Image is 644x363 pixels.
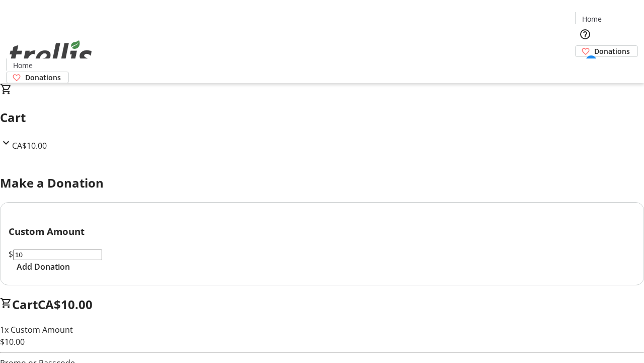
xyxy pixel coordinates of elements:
span: Home [13,60,33,71]
a: Home [576,14,608,24]
a: Donations [575,45,638,57]
h3: Custom Amount [9,224,635,238]
span: Home [582,14,602,24]
img: Orient E2E Organization 9Q2YxE4x4I's Logo [6,29,96,80]
button: Help [575,24,595,44]
a: Home [7,60,39,71]
span: CA$10.00 [38,296,93,313]
button: Cart [575,57,595,77]
button: Add Donation [9,261,78,273]
input: Donation Amount [13,250,102,260]
span: CA$10.00 [12,140,47,151]
span: Add Donation [17,261,70,273]
span: Donations [594,46,630,56]
a: Donations [6,72,69,83]
span: Donations [25,72,61,83]
span: $ [9,249,13,260]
